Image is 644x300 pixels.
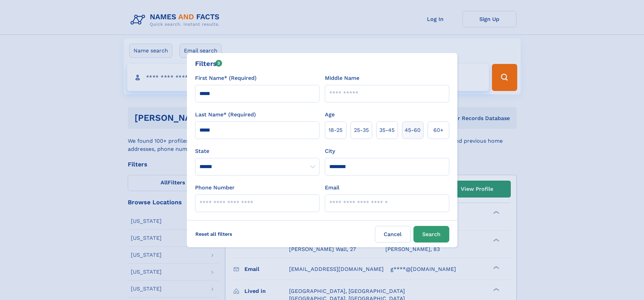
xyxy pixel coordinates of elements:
[325,184,339,192] label: Email
[195,74,257,82] label: First Name* (Required)
[325,111,335,119] label: Age
[191,226,237,242] label: Reset all filters
[329,126,342,134] span: 18‑25
[433,126,444,134] span: 60+
[195,184,235,192] label: Phone Number
[405,126,421,134] span: 45‑60
[325,147,335,155] label: City
[195,111,256,119] label: Last Name* (Required)
[379,126,395,134] span: 35‑45
[354,126,369,134] span: 25‑35
[325,74,359,82] label: Middle Name
[195,147,319,155] label: State
[413,226,449,243] button: Search
[195,59,222,69] div: Filters
[375,226,411,243] label: Cancel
